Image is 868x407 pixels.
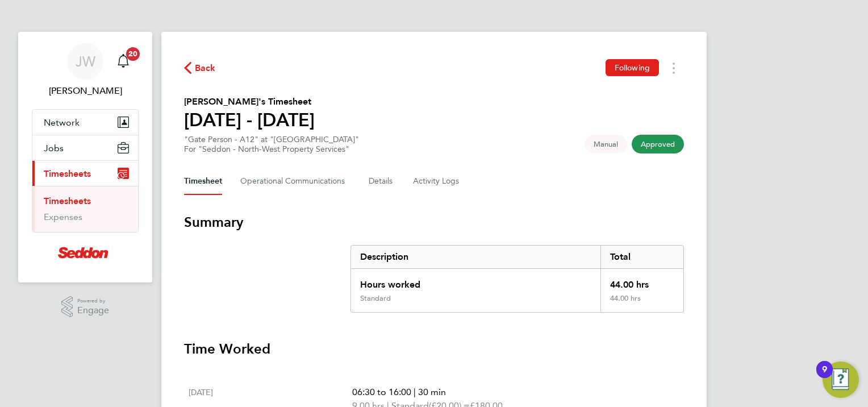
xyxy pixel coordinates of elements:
[184,213,684,231] h3: Summary
[600,294,683,312] div: 44.00 hrs
[44,143,64,153] span: Jobs
[606,59,659,76] button: Following
[663,59,684,77] button: Timesheets Menu
[32,43,139,98] a: JW[PERSON_NAME]
[32,84,139,98] span: Jonathan Woodcock
[58,244,112,262] img: seddonconstruction-logo-retina.png
[184,109,315,131] h1: [DATE] - [DATE]
[76,54,95,69] span: JW
[44,211,82,222] a: Expenses
[32,135,138,160] button: Jobs
[184,340,684,358] h3: Time Worked
[184,144,359,154] div: For "Seddon - North-West Property Services"
[351,246,600,268] div: Description
[351,269,600,294] div: Hours worked
[184,135,359,154] div: "Gate Person - A12" at "[GEOGRAPHIC_DATA]"
[823,362,859,398] button: Open Resource Center, 9 new notifications
[32,186,138,232] div: Timesheets
[32,244,139,262] a: Go to home page
[184,61,216,75] button: Back
[44,168,91,179] span: Timesheets
[615,63,650,73] span: Following
[184,95,315,109] h2: [PERSON_NAME]'s Timesheet
[352,387,411,397] span: 06:30 to 16:00
[77,296,109,306] span: Powered by
[585,135,627,153] span: This timesheet was manually created.
[600,246,683,268] div: Total
[632,135,684,153] span: This timesheet has been approved.
[32,161,138,186] button: Timesheets
[369,168,395,195] button: Details
[184,168,222,195] button: Timesheet
[44,196,91,206] a: Timesheets
[44,117,80,128] span: Network
[112,43,135,80] a: 20
[61,296,110,318] a: Powered byEngage
[600,269,683,294] div: 44.00 hrs
[126,47,140,61] span: 20
[32,110,138,135] button: Network
[18,32,152,283] nav: Main navigation
[77,306,109,315] span: Engage
[360,294,391,303] div: Standard
[822,369,827,384] div: 9
[414,387,416,397] span: |
[418,387,446,397] span: 30 min
[195,61,216,75] span: Back
[240,168,350,195] button: Operational Communications
[350,245,684,313] div: Summary
[413,168,461,195] button: Activity Logs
